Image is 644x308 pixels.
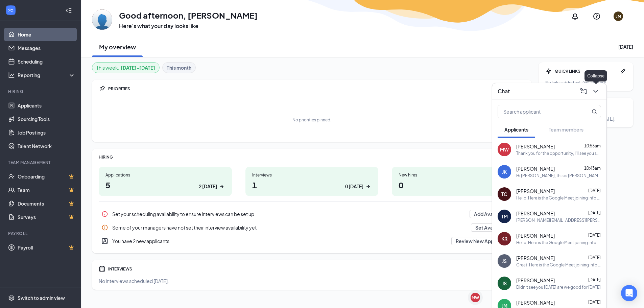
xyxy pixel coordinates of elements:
svg: Pen [620,68,626,74]
span: [PERSON_NAME] [516,255,555,261]
div: Hello, Here is the Google Meet joining info Video call link: [URL][DOMAIN_NAME] Or dial: ‪([GEOGR... [516,240,601,245]
b: [DATE] - [DATE] [121,64,155,71]
div: JM [616,14,621,19]
div: Some of your managers have not set their interview availability yet [99,221,525,234]
a: Applicants [18,99,75,112]
div: Team Management [8,160,74,165]
div: [PERSON_NAME][EMAIL_ADDRESS][PERSON_NAME][DOMAIN_NAME] [516,217,601,223]
div: Some of your managers have not set their interview availability yet [112,224,467,231]
svg: ComposeMessage [579,87,588,95]
div: This week : [96,64,155,71]
div: No links added yet. Get started! [545,80,626,86]
div: TM [501,213,508,220]
div: Collapse [585,70,607,81]
span: [PERSON_NAME] [516,143,555,150]
div: [DATE] [618,43,633,50]
a: DocumentsCrown [18,197,75,210]
h3: Here’s what your day looks like [119,22,258,30]
h1: Good afternoon, [PERSON_NAME] [119,9,258,21]
div: 2 [DATE] [199,183,217,190]
div: Hiring [8,89,74,94]
div: MW [472,295,479,301]
a: SurveysCrown [18,210,75,224]
div: MW [500,146,509,153]
div: 0 [DATE] [345,183,363,190]
svg: Notifications [571,12,579,20]
svg: Analysis [8,72,15,78]
a: InfoSome of your managers have not set their interview availability yetSet AvailabilityPin [99,221,525,234]
button: Add Availability [470,210,513,218]
a: TeamCrown [18,183,75,197]
span: [PERSON_NAME] [516,277,555,284]
div: PRIORITIES [108,86,525,92]
div: Great. Here is the Google Meet joining info Video call link: [URL][DOMAIN_NAME][PERSON_NAME] Or d... [516,262,601,268]
svg: Settings [8,294,15,301]
span: [DATE] [588,255,601,260]
div: INTERVIEWS [108,266,525,272]
button: Set Availability [471,223,513,232]
div: JS [502,258,507,264]
a: Scheduling [18,55,75,68]
h1: 0 [399,179,518,191]
svg: Info [101,224,108,231]
div: Thank you for the opportunity, I'll see you soon [516,150,601,156]
div: KR [501,235,507,242]
div: New hires [399,172,518,178]
a: PayrollCrown [18,241,75,254]
div: Hello, Here is the Google Meet joining info Video call link: [URL][DOMAIN_NAME] Or dial: ‪([GEOGR... [516,195,601,201]
div: Applications [105,172,225,178]
span: [PERSON_NAME] [516,210,555,217]
div: Didn't see you [DATE] are we good for [DATE] [516,284,601,290]
input: Search applicant [498,105,578,118]
a: OnboardingCrown [18,170,75,183]
a: UserEntityYou have 2 new applicantsReview New ApplicantsPin [99,234,525,248]
span: [PERSON_NAME] [516,232,555,239]
svg: Calendar [99,265,105,272]
h3: Chat [498,88,510,95]
div: Reporting [18,72,76,78]
div: Open Intercom Messenger [621,285,637,301]
div: Switch to admin view [18,294,65,301]
h2: My overview [99,43,136,51]
div: Set your scheduling availability to ensure interviews can be set up [99,207,525,221]
a: Sourcing Tools [18,112,75,126]
span: Team members [549,126,583,133]
svg: ArrowRight [218,183,225,190]
h1: 5 [105,179,225,191]
div: Payroll [8,231,74,236]
span: Applicants [504,126,528,133]
svg: Info [101,211,108,217]
button: Review New Applicants [451,237,513,245]
span: [PERSON_NAME] [516,299,555,306]
svg: WorkstreamLogo [7,7,14,14]
span: [DATE] [588,277,601,282]
h1: 1 [252,179,372,191]
div: Hi [PERSON_NAME], this is [PERSON_NAME] from take 5 oil down in [GEOGRAPHIC_DATA]Was just curious... [516,173,601,179]
svg: ArrowRight [365,183,372,190]
div: No priorities pinned. [292,117,331,123]
div: Interviews [252,172,372,178]
div: JS [502,280,507,287]
span: [PERSON_NAME] [516,188,555,194]
svg: Pin [99,85,105,92]
a: Home [18,28,75,41]
a: New hires00 [DATE]ArrowRight [392,167,525,196]
svg: QuestionInfo [593,12,601,20]
div: JK [502,168,507,175]
svg: UserEntity [101,238,108,244]
a: Talent Network [18,139,75,153]
div: You have 2 new applicants [99,234,525,248]
svg: Collapse [65,7,72,14]
a: Job Postings [18,126,75,139]
button: ComposeMessage [578,86,589,97]
svg: Bolt [545,68,552,74]
div: You have 2 new applicants [112,238,447,244]
span: [DATE] [588,210,601,215]
div: HIRING [99,154,525,160]
div: TC [501,191,507,197]
svg: ChevronDown [592,87,600,95]
span: [PERSON_NAME] [516,165,555,172]
span: [DATE] [588,233,601,238]
div: Set your scheduling availability to ensure interviews can be set up [112,211,466,217]
a: InfoSet your scheduling availability to ensure interviews can be set upAdd AvailabilityPin [99,207,525,221]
